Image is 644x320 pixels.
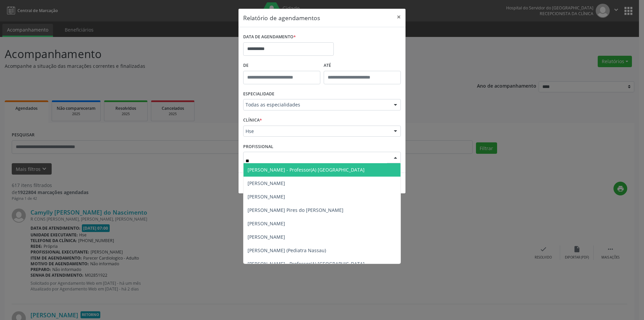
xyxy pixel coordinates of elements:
[248,207,343,213] span: [PERSON_NAME] Pires do [PERSON_NAME]
[324,60,401,71] label: ATÉ
[243,13,320,22] h5: Relatório de agendamentos
[243,89,274,99] label: ESPECIALIDADE
[248,167,365,173] span: [PERSON_NAME] - Professor(A) [GEOGRAPHIC_DATA]
[246,128,387,135] span: Hse
[243,115,262,126] label: CLÍNICA
[248,193,285,200] span: [PERSON_NAME]
[248,180,285,186] span: [PERSON_NAME]
[246,101,387,108] span: Todas as especialidades
[243,60,320,71] label: De
[243,32,296,42] label: DATA DE AGENDAMENTO
[243,141,273,152] label: PROFISSIONAL
[392,9,406,25] button: Close
[248,234,285,240] span: [PERSON_NAME]
[248,261,365,267] span: [PERSON_NAME] - Professor(A) [GEOGRAPHIC_DATA]
[248,247,326,254] span: [PERSON_NAME] (Pediatra Nassau)
[248,220,285,227] span: [PERSON_NAME]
